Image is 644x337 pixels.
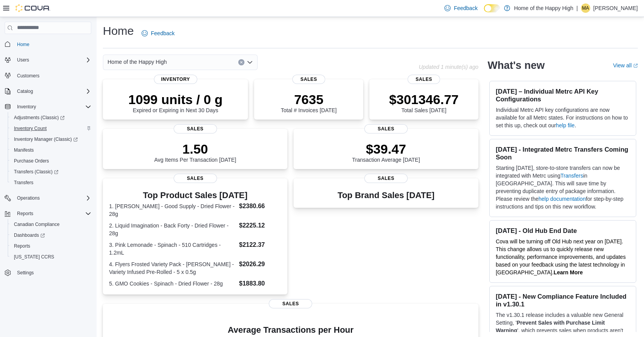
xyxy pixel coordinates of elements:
[496,320,605,334] strong: Prevent Sales with Purchase Limit Warning
[14,55,91,65] span: Users
[419,64,478,70] p: Updated 1 minute(s) ago
[239,202,281,211] dd: $2380.66
[14,71,91,80] span: Customers
[239,279,281,288] dd: $1883.80
[11,241,91,251] span: Reports
[11,252,57,262] a: [US_STATE] CCRS
[389,92,459,113] div: Total Sales [DATE]
[496,238,626,275] span: Cova will be turning off Old Hub next year on [DATE]. This change allows us to quickly release ne...
[14,115,65,121] span: Adjustments (Classic)
[17,57,29,63] span: Users
[8,166,94,177] a: Transfers (Classic)
[108,57,167,67] span: Home of the Happy High
[8,241,94,251] button: Reports
[17,73,39,79] span: Customers
[11,113,68,122] a: Adjustments (Classic)
[14,125,47,132] span: Inventory Count
[338,191,435,200] h3: Top Brand Sales [DATE]
[109,202,236,218] dt: 1. [PERSON_NAME] - Good Supply - Dried Flower - 28g
[560,173,583,179] a: Transfers
[14,136,78,142] span: Inventory Manager (Classic)
[496,87,630,103] h3: [DATE] – Individual Metrc API Key Configurations
[14,180,33,186] span: Transfers
[174,124,217,133] span: Sales
[2,70,94,81] button: Customers
[364,174,408,183] span: Sales
[11,156,52,166] a: Purchase Orders
[11,178,91,187] span: Transfers
[154,75,197,84] span: Inventory
[247,59,253,65] button: Open list of options
[11,135,81,144] a: Inventory Manager (Classic)
[11,145,91,155] span: Manifests
[2,39,94,50] button: Home
[352,141,420,163] div: Transaction Average [DATE]
[613,62,638,68] a: View allExternal link
[239,240,281,250] dd: $2122.37
[14,147,34,153] span: Manifests
[11,241,33,251] a: Reports
[8,230,94,241] a: Dashboards
[8,219,94,230] button: Canadian Compliance
[352,141,420,157] p: $39.47
[292,75,325,84] span: Sales
[496,145,630,161] h3: [DATE] - Integrated Metrc Transfers Coming Soon
[496,293,630,308] h3: [DATE] - New Compliance Feature Included in v1.30.1
[8,177,94,188] button: Transfers
[14,158,49,164] span: Purchase Orders
[239,260,281,269] dd: $2026.29
[8,251,94,262] button: [US_STATE] CCRS
[364,124,408,133] span: Sales
[2,86,94,97] button: Catalog
[14,87,36,96] button: Catalog
[496,164,630,210] p: Starting [DATE], store-to-store transfers can now be integrated with Metrc using in [GEOGRAPHIC_D...
[514,3,573,13] p: Home of the Happy High
[633,63,638,68] svg: External link
[269,299,312,308] span: Sales
[17,195,40,201] span: Operations
[14,268,37,277] a: Settings
[11,231,48,240] a: Dashboards
[14,39,91,49] span: Home
[17,88,33,94] span: Catalog
[11,220,91,229] span: Canadian Compliance
[5,36,91,299] nav: Complex example
[11,178,36,187] a: Transfers
[14,71,43,80] a: Customers
[17,41,29,48] span: Home
[239,221,281,230] dd: $2225.12
[17,104,36,110] span: Inventory
[8,145,94,156] button: Manifests
[17,210,33,217] span: Reports
[553,269,583,275] strong: Learn More
[281,92,337,107] p: 7635
[14,209,36,218] button: Reports
[11,135,91,144] span: Inventory Manager (Classic)
[581,3,590,13] div: Milagros Argoso
[2,101,94,112] button: Inventory
[109,222,236,237] dt: 2. Liquid Imagination - Back Forty - Dried Flower - 28g
[538,196,586,202] a: help documentation
[128,92,223,113] div: Expired or Expiring in Next 30 Days
[281,92,337,113] div: Total # Invoices [DATE]
[14,193,91,203] span: Operations
[8,134,94,145] a: Inventory Manager (Classic)
[14,268,91,277] span: Settings
[389,92,459,107] p: $301346.77
[128,92,223,107] p: 1099 units / 0 g
[14,102,39,111] button: Inventory
[238,59,244,65] button: Clear input
[2,193,94,204] button: Operations
[14,243,30,249] span: Reports
[154,141,236,157] p: 1.50
[109,325,472,335] h4: Average Transactions per Hour
[109,191,281,200] h3: Top Product Sales [DATE]
[2,55,94,65] button: Users
[8,156,94,166] button: Purchase Orders
[11,167,61,176] a: Transfers (Classic)
[14,232,45,238] span: Dashboards
[556,122,574,128] a: help file
[14,193,43,203] button: Operations
[14,169,58,175] span: Transfers (Classic)
[484,4,500,12] input: Dark Mode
